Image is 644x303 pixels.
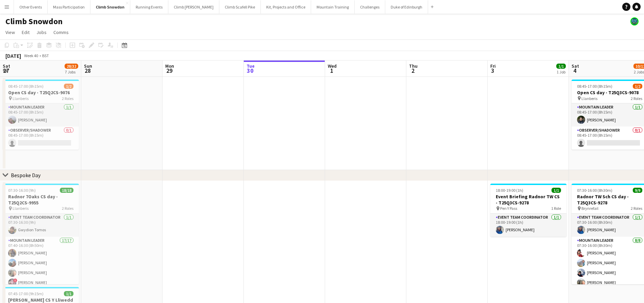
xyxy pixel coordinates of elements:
[3,127,79,150] app-card-role: Observer/Shadower0/108:45-17:00 (8h15m)
[247,63,255,69] span: Tue
[219,0,261,14] button: Climb Scafell Pike
[14,0,48,14] button: Other Events
[311,0,355,14] button: Mountain Training
[408,67,418,74] span: 2
[130,0,168,14] button: Running Events
[5,29,15,35] span: View
[84,63,92,69] span: Sun
[13,279,17,283] span: !
[3,184,79,284] app-job-card: 07:30-16:30 (9h)18/18Radnor 7Oaks CS day - T25Q2CS-9955 Llanberis2 RolesEvent Team Coordinator1/1...
[496,188,523,193] span: 18:00-19:00 (1h)
[327,67,337,74] span: 1
[42,53,49,58] div: BST
[3,214,79,237] app-card-role: Event Team Coordinator1/107:30-16:30 (9h)Gwydion Tomos
[489,67,496,74] span: 3
[556,64,566,69] span: 1/1
[51,28,71,37] a: Comms
[8,291,44,296] span: 07:45-17:00 (9h15m)
[90,0,130,14] button: Climb Snowdon
[165,63,174,69] span: Mon
[36,29,47,35] span: Jobs
[53,29,69,35] span: Comms
[409,63,418,69] span: Thu
[572,63,579,69] span: Sat
[261,0,311,14] button: Kit, Projects and Office
[62,206,73,211] span: 2 Roles
[48,0,90,14] button: Mass Participation
[3,193,79,206] h3: Radnor 7Oaks CS day - T25Q2CS-9955
[83,67,92,74] span: 28
[630,17,639,26] app-user-avatar: Staff RAW Adventures
[8,188,36,193] span: 07:30-16:30 (9h)
[633,188,642,193] span: 9/9
[3,28,18,37] a: View
[64,84,73,89] span: 1/2
[328,63,337,69] span: Wed
[490,214,566,237] app-card-role: Event Team Coordinator1/118:00-19:00 (1h)[PERSON_NAME]
[34,28,49,37] a: Jobs
[22,29,30,35] span: Edit
[577,84,612,89] span: 08:45-17:00 (8h15m)
[490,63,496,69] span: Fri
[2,67,10,74] span: 27
[5,52,21,59] div: [DATE]
[581,206,598,211] span: Brynrefail
[631,96,642,101] span: 2 Roles
[65,64,78,69] span: 28/32
[245,67,255,74] span: 30
[3,80,79,150] app-job-card: 08:45-17:00 (8h15m)1/2Open CS day - T25Q2CS-9076 Llanberis2 RolesMountain Leader1/108:45-17:00 (8...
[552,188,561,193] span: 1/1
[168,0,219,14] button: Climb [PERSON_NAME]
[13,96,29,101] span: Llanberis
[65,69,78,74] div: 7 Jobs
[490,184,566,237] app-job-card: 18:00-19:00 (1h)1/1Event Briefing Radnor TW CS - T25Q3CS-9278 Pen Y Pass1 RoleEvent Team Coordina...
[60,188,73,193] span: 18/18
[500,206,517,211] span: Pen Y Pass
[490,193,566,206] h3: Event Briefing Radnor TW CS - T25Q3CS-9278
[22,53,39,58] span: Week 40
[5,16,63,27] h1: Climb Snowdon
[577,188,612,193] span: 07:30-16:00 (8h30m)
[3,103,79,127] app-card-role: Mountain Leader1/108:45-17:00 (8h15m)[PERSON_NAME]
[581,96,597,101] span: Llanberis
[3,89,79,96] h3: Open CS day - T25Q2CS-9076
[385,0,428,14] button: Duke of Edinburgh
[164,67,174,74] span: 29
[633,84,642,89] span: 1/2
[3,63,10,69] span: Sat
[355,0,385,14] button: Challenges
[11,172,40,179] div: Bespoke Day
[631,206,642,211] span: 2 Roles
[19,28,32,37] a: Edit
[551,206,561,211] span: 1 Role
[571,67,579,74] span: 4
[8,84,44,89] span: 08:45-17:00 (8h15m)
[64,291,73,296] span: 1/1
[62,96,73,101] span: 2 Roles
[13,206,29,211] span: Llanberis
[557,69,565,74] div: 1 Job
